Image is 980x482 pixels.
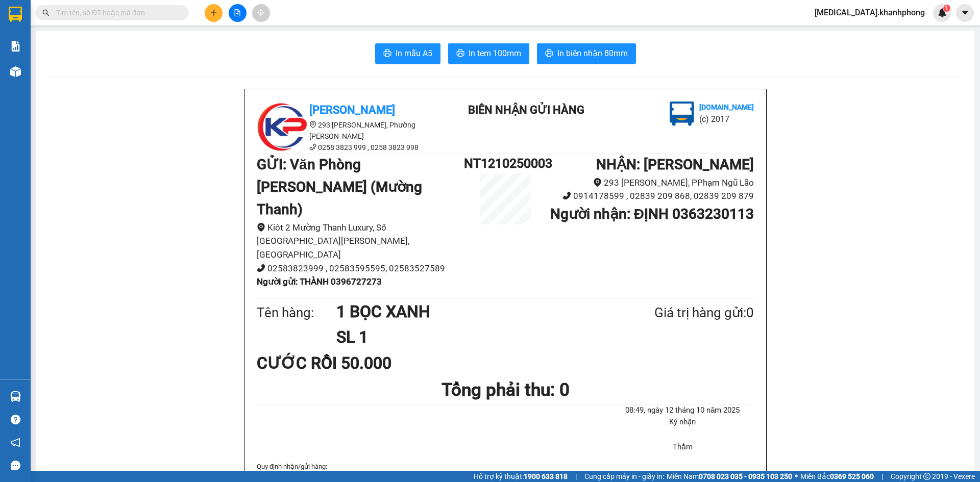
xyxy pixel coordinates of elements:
img: warehouse-icon [10,391,21,402]
li: 02583823999 , 02583595595, 02583527589 [257,262,464,275]
span: printer [545,49,553,59]
span: copyright [923,473,930,480]
strong: 0708 023 035 - 0935 103 250 [699,472,792,480]
span: In tem 100mm [469,47,521,60]
img: logo.jpg [670,102,694,126]
li: 08:49, ngày 12 tháng 10 năm 2025 [611,404,754,417]
b: [PERSON_NAME] [309,104,395,116]
h1: Tổng phải thu: 0 [257,376,754,404]
button: caret-down [956,4,974,22]
div: CƯỚC RỒI 50.000 [257,350,421,376]
button: file-add [229,4,247,22]
span: plus [210,9,217,16]
h1: SL 1 [336,324,605,350]
span: phone [562,191,571,200]
div: Giá trị hàng gửi: 0 [605,302,754,323]
button: plus [205,4,223,22]
li: (c) 2017 [699,113,754,125]
span: Miền Bắc [800,471,874,482]
span: search [42,9,50,16]
button: printerIn mẫu A5 [375,43,440,64]
img: logo.jpg [257,102,308,153]
b: [DOMAIN_NAME] [699,103,754,111]
span: In mẫu A5 [396,47,432,60]
div: Tên hàng: [257,302,336,323]
span: notification [11,438,20,447]
span: printer [456,49,464,59]
button: printerIn tem 100mm [448,43,529,64]
span: phone [257,264,265,272]
span: | [881,471,883,482]
li: Ký nhận [611,416,754,428]
li: Kiôt 2 Mường Thanh Luxury, Số [GEOGRAPHIC_DATA][PERSON_NAME], [GEOGRAPHIC_DATA] [257,221,464,262]
span: ⚪️ [795,474,798,478]
h1: 1 BỌC XANH [336,299,605,324]
li: Thắm [611,441,754,453]
strong: 1900 633 818 [524,472,568,480]
li: 0914178599 , 02839 209 868, 02839 209 879 [547,189,754,203]
span: phone [309,143,316,150]
span: Miền Nam [667,471,792,482]
button: printerIn biên nhận 80mm [537,43,636,64]
li: 0258 3823 999 , 0258 3823 998 [257,142,440,153]
input: Tìm tên, số ĐT hoặc mã đơn [56,7,177,18]
li: 293 [PERSON_NAME], Phường [PERSON_NAME] [257,119,440,142]
img: icon-new-feature [938,8,947,17]
span: aim [257,9,264,16]
span: environment [309,121,316,128]
span: In biên nhận 80mm [557,47,628,60]
span: Cung cấp máy in - giấy in: [584,471,664,482]
strong: 0369 525 060 [830,472,874,480]
b: BIÊN NHẬN GỬI HÀNG [468,104,584,116]
li: 293 [PERSON_NAME], PPhạm Ngũ Lão [547,176,754,190]
span: environment [257,223,265,232]
b: Người nhận : ĐỊNH 0363230113 [550,206,754,222]
span: Hỗ trợ kỹ thuật: [474,471,568,482]
span: environment [593,178,602,187]
span: message [11,461,20,470]
span: | [575,471,577,482]
span: [MEDICAL_DATA].khanhphong [806,6,933,19]
span: question-circle [11,415,20,424]
b: NHẬN : [PERSON_NAME] [596,156,754,173]
img: warehouse-icon [10,66,21,77]
h1: NT1210250003 [464,154,547,173]
img: logo-vxr [9,7,22,22]
img: solution-icon [10,41,21,52]
span: 1 [945,5,948,12]
b: GỬI : Văn Phòng [PERSON_NAME] (Mường Thanh) [257,156,422,218]
b: Người gửi : THÀNH 0396727273 [257,276,382,287]
span: caret-down [961,8,970,17]
button: aim [252,4,270,22]
sup: 1 [943,5,950,12]
span: file-add [234,9,241,16]
span: printer [383,49,391,59]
